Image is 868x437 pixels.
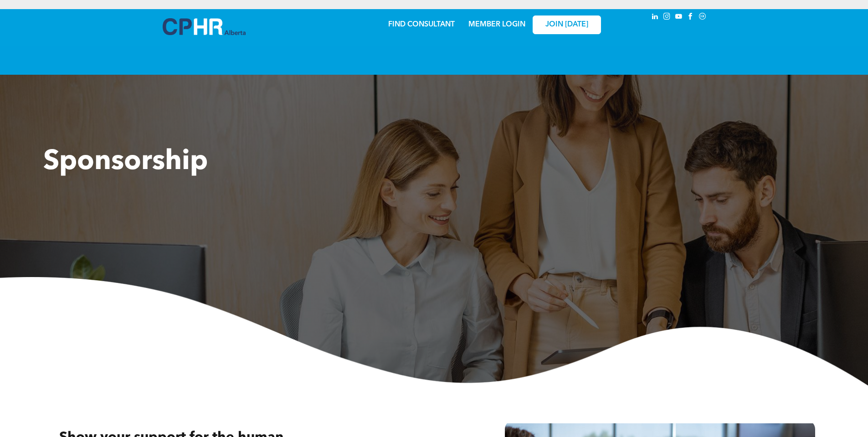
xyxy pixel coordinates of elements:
a: Social network [698,11,708,24]
a: instagram [662,11,672,24]
img: A blue and white logo for cp alberta [163,18,246,35]
a: linkedin [650,11,660,24]
a: facebook [686,11,696,24]
a: FIND CONSULTANT [388,21,455,28]
a: youtube [674,11,684,24]
a: JOIN [DATE] [533,15,601,34]
span: JOIN [DATE] [545,21,588,29]
span: Sponsorship [43,149,208,176]
a: MEMBER LOGIN [468,21,525,28]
